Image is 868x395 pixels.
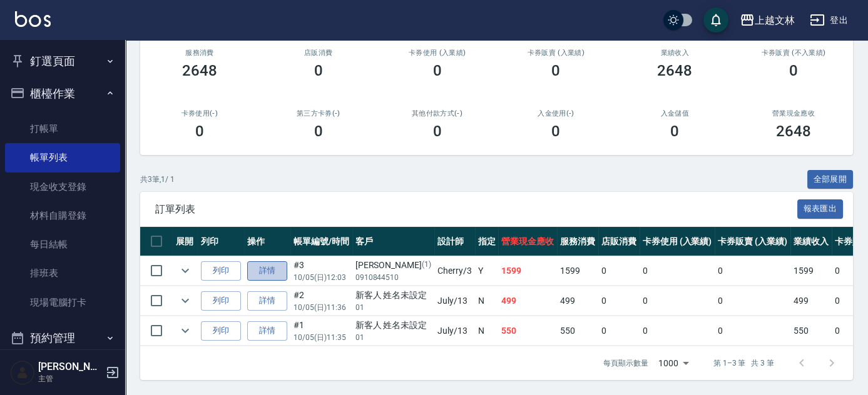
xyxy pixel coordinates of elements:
[290,286,352,316] td: #2
[173,227,198,256] th: 展開
[355,272,431,283] p: 0910844510
[247,321,287,341] a: 詳情
[5,114,120,143] a: 打帳單
[294,272,349,283] p: 10/05 (日) 12:03
[433,62,442,79] h3: 0
[38,373,102,384] p: 主管
[805,9,853,32] button: 登出
[422,259,431,272] p: (1)
[630,49,719,57] h2: 業績收入
[355,319,431,332] div: 新客人 姓名未設定
[290,227,352,256] th: 帳單編號/時間
[140,174,175,185] p: 共 3 筆, 1 / 1
[776,122,811,140] h3: 2648
[557,227,598,256] th: 服務消費
[5,288,120,317] a: 現場電腦打卡
[703,7,728,32] button: save
[749,49,838,57] h2: 卡券販賣 (不入業績)
[352,227,434,256] th: 客戶
[797,202,844,214] a: 報表匯出
[735,7,800,33] button: 上越文林
[290,316,352,346] td: #1
[294,302,349,313] p: 10/05 (日) 11:36
[314,62,323,79] h3: 0
[393,109,482,117] h2: 其他付款方式(-)
[511,109,600,117] h2: 入金使用(-)
[551,122,560,140] h3: 0
[475,286,499,316] td: N
[511,49,600,57] h2: 卡券販賣 (入業績)
[5,143,120,172] a: 帳單列表
[5,172,120,201] a: 現金收支登錄
[755,12,795,28] div: 上越文林
[434,256,475,286] td: Cherry /3
[598,316,640,346] td: 0
[475,256,499,286] td: Y
[790,316,832,346] td: 550
[10,360,35,385] img: Person
[630,109,719,117] h2: 入金儲值
[247,291,287,311] a: 詳情
[551,62,560,79] h3: 0
[176,321,195,340] button: expand row
[653,346,693,380] div: 1000
[433,122,442,140] h3: 0
[790,286,832,316] td: 499
[355,302,431,313] p: 01
[5,259,120,287] a: 排班表
[475,227,499,256] th: 指定
[640,227,715,256] th: 卡券使用 (入業績)
[715,256,790,286] td: 0
[314,122,323,140] h3: 0
[715,286,790,316] td: 0
[434,316,475,346] td: July /13
[195,122,204,140] h3: 0
[274,49,363,57] h2: 店販消費
[5,322,120,354] button: 預約管理
[603,357,648,369] p: 每頁顯示數量
[475,316,499,346] td: N
[38,361,102,373] h5: [PERSON_NAME]
[355,332,431,343] p: 01
[557,286,598,316] td: 499
[498,256,557,286] td: 1599
[498,286,557,316] td: 499
[244,227,290,256] th: 操作
[5,230,120,259] a: 每日結帳
[155,109,244,117] h2: 卡券使用(-)
[797,199,844,219] button: 報表匯出
[557,256,598,286] td: 1599
[274,109,363,117] h2: 第三方卡券(-)
[355,289,431,302] div: 新客人 姓名未設定
[176,291,195,310] button: expand row
[5,77,120,110] button: 櫃檯作業
[498,316,557,346] td: 550
[640,256,715,286] td: 0
[247,261,287,281] a: 詳情
[598,227,640,256] th: 店販消費
[789,62,798,79] h3: 0
[715,227,790,256] th: 卡券販賣 (入業績)
[155,49,244,57] h3: 服務消費
[434,227,475,256] th: 設計師
[498,227,557,256] th: 營業現金應收
[657,62,692,79] h3: 2648
[640,316,715,346] td: 0
[290,256,352,286] td: #3
[294,332,349,343] p: 10/05 (日) 11:35
[182,62,217,79] h3: 2648
[201,291,241,311] button: 列印
[598,286,640,316] td: 0
[713,357,774,369] p: 第 1–3 筆 共 3 筆
[5,45,120,77] button: 釘選頁面
[355,259,431,272] div: [PERSON_NAME]
[807,170,854,189] button: 全部展開
[598,256,640,286] td: 0
[434,286,475,316] td: July /13
[155,203,797,216] span: 訂單列表
[15,11,51,27] img: Logo
[640,286,715,316] td: 0
[670,122,679,140] h3: 0
[557,316,598,346] td: 550
[176,261,195,280] button: expand row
